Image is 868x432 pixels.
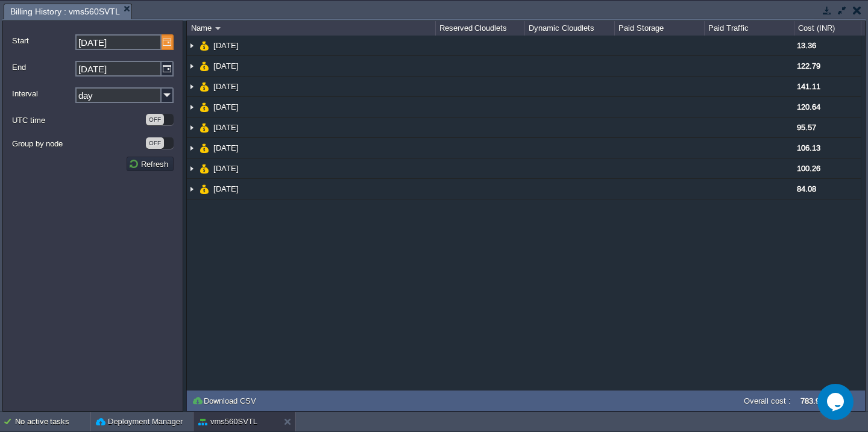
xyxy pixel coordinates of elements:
a: [DATE] [212,102,241,112]
img: AMDAwAAAACH5BAEAAAAALAAAAAABAAEAAAICRAEAOw== [187,117,197,137]
div: Dynamic Cloudlets [526,21,614,36]
a: [DATE] [212,163,241,174]
img: AMDAwAAAACH5BAEAAAAALAAAAAABAAEAAAICRAEAOw== [200,36,209,55]
a: [DATE] [212,184,241,194]
button: Deployment Manager [96,416,183,428]
img: AMDAwAAAACH5BAEAAAAALAAAAAABAAEAAAICRAEAOw== [200,179,209,199]
label: Interval [12,87,74,100]
img: AMDAwAAAACH5BAEAAAAALAAAAAABAAEAAAICRAEAOw== [200,56,209,76]
span: 13.36 [797,41,816,50]
div: No active tasks [15,412,90,431]
img: AMDAwAAAACH5BAEAAAAALAAAAAABAAEAAAICRAEAOw== [200,138,209,158]
span: 120.64 [797,102,820,111]
span: 84.08 [797,184,816,193]
a: [DATE] [212,143,241,153]
label: Overall cost : [744,396,791,405]
span: 100.26 [797,164,820,173]
img: AMDAwAAAACH5BAEAAAAALAAAAAABAAEAAAICRAEAOw== [200,77,209,96]
label: UTC time [12,114,145,127]
span: 106.13 [797,143,820,152]
div: Cost (INR) [795,21,861,36]
div: OFF [146,114,164,125]
img: AMDAwAAAACH5BAEAAAAALAAAAAABAAEAAAICRAEAOw== [187,158,197,178]
div: Name [188,21,435,36]
img: AMDAwAAAACH5BAEAAAAALAAAAAABAAEAAAICRAEAOw== [187,56,197,76]
div: Paid Storage [615,21,704,36]
div: Reserved Cloudlets [436,21,525,36]
img: AMDAwAAAACH5BAEAAAAALAAAAAABAAEAAAICRAEAOw== [200,117,209,137]
img: AMDAwAAAACH5BAEAAAAALAAAAAABAAEAAAICRAEAOw== [187,77,197,96]
label: End [12,61,74,74]
a: [DATE] [212,81,241,92]
label: Start [12,34,74,47]
img: AMDAwAAAACH5BAEAAAAALAAAAAABAAEAAAICRAEAOw== [187,138,197,158]
img: AMDAwAAAACH5BAEAAAAALAAAAAABAAEAAAICRAEAOw== [187,179,197,199]
iframe: chat widget [817,384,856,420]
img: AMDAwAAAACH5BAEAAAAALAAAAAABAAEAAAICRAEAOw== [200,97,209,117]
a: [DATE] [212,122,241,133]
div: OFF [146,137,164,149]
img: AMDAwAAAACH5BAEAAAAALAAAAAABAAEAAAICRAEAOw== [215,27,221,30]
a: [DATE] [212,61,241,71]
span: 122.79 [797,61,820,70]
button: Refresh [128,158,172,169]
span: 141.11 [797,82,820,91]
label: Group by node [12,137,145,150]
label: 783.94 [800,396,824,405]
span: Billing History : vms560SVTL [10,4,120,19]
span: 95.57 [797,123,816,132]
img: AMDAwAAAACH5BAEAAAAALAAAAAABAAEAAAICRAEAOw== [187,36,197,55]
button: Download CSV [192,395,260,406]
img: AMDAwAAAACH5BAEAAAAALAAAAAABAAEAAAICRAEAOw== [200,158,209,178]
div: Paid Traffic [705,21,794,36]
img: AMDAwAAAACH5BAEAAAAALAAAAAABAAEAAAICRAEAOw== [187,97,197,117]
button: vms560SVTL [198,416,257,428]
a: [DATE] [212,40,241,51]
